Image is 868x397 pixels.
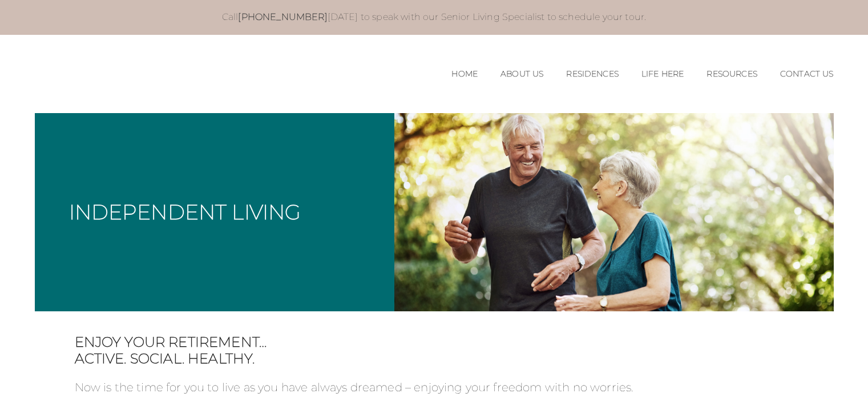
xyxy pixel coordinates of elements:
a: Contact Us [780,69,834,79]
h1: Independent Living [69,202,301,222]
a: [PHONE_NUMBER] [238,11,327,22]
p: Call [DATE] to speak with our Senior Living Specialist to schedule your tour. [55,11,813,23]
a: Residences [566,69,619,79]
span: Enjoy your retirement… [75,334,634,351]
span: Active. Social. Healthy. [75,351,634,367]
a: Home [451,69,478,79]
a: Resources [706,69,757,79]
a: Life Here [641,69,684,79]
a: About Us [500,69,543,79]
